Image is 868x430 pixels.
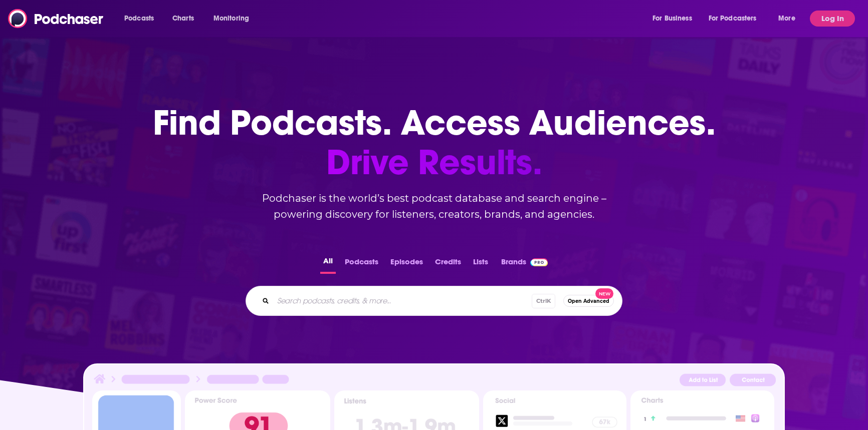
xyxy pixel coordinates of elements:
img: Podcast Insights Header [92,372,776,390]
span: Charts [172,12,194,26]
button: open menu [771,11,808,27]
button: open menu [117,11,167,27]
button: open menu [206,11,262,27]
a: BrandsPodchaser Pro [501,254,548,274]
img: Podchaser - Follow, Share and Rate Podcasts [8,9,104,28]
span: Monitoring [213,12,249,26]
button: Lists [470,254,491,274]
span: Podcasts [124,12,154,26]
h1: Find Podcasts. Access Audiences. [153,103,716,182]
span: For Business [653,12,692,26]
button: Open AdvancedNew [563,295,614,307]
button: Credits [432,254,464,274]
span: Ctrl K [532,294,555,308]
button: open menu [645,11,705,27]
span: Open Advanced [568,298,609,304]
span: New [595,288,613,299]
a: Charts [166,11,200,27]
button: Podcasts [342,254,381,274]
button: All [320,254,336,274]
span: Drive Results. [153,143,716,182]
span: For Podcasters [709,12,757,26]
button: open menu [702,11,771,27]
h2: Podchaser is the world’s best podcast database and search engine – powering discovery for listene... [234,190,634,222]
button: Episodes [387,254,426,274]
span: More [778,12,795,26]
input: Search podcasts, credits, & more... [273,293,532,309]
button: Log In [810,11,855,27]
img: Podchaser Pro [530,258,548,266]
div: Search podcasts, credits, & more... [246,286,622,316]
